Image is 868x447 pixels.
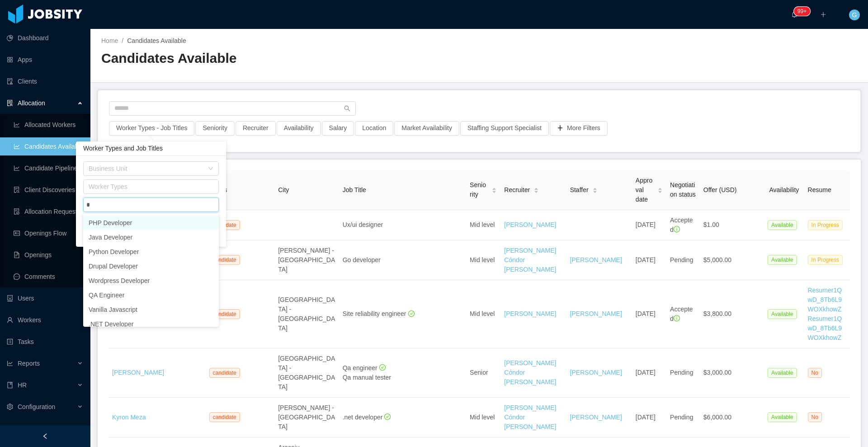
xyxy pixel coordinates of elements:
[343,186,366,193] span: Job Title
[504,247,556,273] a: [PERSON_NAME] Cóndor [PERSON_NAME]
[7,289,83,307] a: icon: robotUsers
[208,235,213,240] i: icon: check
[7,382,13,388] i: icon: book
[236,121,276,136] button: Recruiter
[504,310,556,317] a: [PERSON_NAME]
[18,99,45,107] span: Allocation
[406,310,415,317] a: icon: check-circle
[768,309,797,319] span: Available
[208,249,213,254] i: icon: check
[504,404,556,430] a: [PERSON_NAME] Cóndor [PERSON_NAME]
[343,374,391,381] span: Qa manual tester
[89,164,203,173] div: Business Unit
[89,182,209,191] div: Worker Types
[534,190,539,193] i: icon: caret-down
[14,159,83,177] a: icon: line-chartCandidate Pipelines
[208,278,213,283] i: icon: check
[534,186,539,189] i: icon: caret-up
[504,221,556,228] a: [PERSON_NAME]
[208,166,213,172] i: icon: down
[195,121,234,136] button: Seniority
[343,221,383,228] span: Ux/ui designer
[768,368,797,378] span: Available
[808,368,822,378] span: No
[666,348,700,398] td: Pending
[83,245,219,259] li: Python Developer
[550,121,608,136] button: icon: plusMore Filters
[769,186,799,193] span: Availability
[703,369,731,376] span: $3,000.00
[7,29,83,47] a: icon: pie-chartDashboard
[209,309,240,319] span: candidate
[83,302,219,317] li: Vanilla Javascript
[274,240,339,280] td: [PERSON_NAME] - [GEOGRAPHIC_DATA]
[343,256,381,263] span: Go developer
[14,181,83,199] a: icon: file-searchClient Discoveries
[83,230,219,245] li: Java Developer
[492,190,497,193] i: icon: caret-down
[670,306,693,322] span: Accepted
[343,364,386,372] span: Qa engineer
[83,273,219,288] li: Wordpress Developer
[384,414,391,420] i: icon: check-circle
[274,398,339,438] td: [PERSON_NAME] - [GEOGRAPHIC_DATA]
[666,398,700,438] td: Pending
[7,333,83,351] a: icon: profileTasks
[658,190,663,193] i: icon: caret-down
[570,369,622,376] a: [PERSON_NAME]
[377,364,386,372] a: icon: check-circle
[703,310,731,317] span: $3,800.00
[208,321,213,327] i: icon: check
[208,307,213,312] i: icon: check
[379,364,386,371] i: icon: check-circle
[592,186,597,189] i: icon: caret-up
[343,310,415,317] span: Site reliability engineer
[7,100,13,106] i: icon: solution
[703,256,731,263] span: $5,000.00
[808,412,822,422] span: No
[208,263,213,269] i: icon: check
[466,398,500,438] td: Mid level
[466,210,500,240] td: Mid level
[14,202,83,221] a: icon: file-doneAllocation Requests
[703,414,731,421] span: $6,000.00
[7,404,13,410] i: icon: setting
[466,240,500,280] td: Mid level
[504,185,530,195] span: Recruiter
[768,412,797,422] span: Available
[274,280,339,348] td: [GEOGRAPHIC_DATA] - [GEOGRAPHIC_DATA]
[674,226,680,232] i: icon: info-circle
[794,7,810,16] sup: 203
[408,311,415,317] i: icon: check-circle
[83,288,219,302] li: QA Engineer
[460,121,549,136] button: Staffing Support Specialist
[7,72,83,90] a: icon: auditClients
[209,412,240,422] span: candidate
[852,9,857,20] span: G
[533,186,539,193] div: Sort
[7,51,83,69] a: icon: appstoreApps
[570,185,589,195] span: Staffer
[492,186,497,189] i: icon: caret-up
[592,186,598,193] div: Sort
[570,256,622,263] a: [PERSON_NAME]
[592,190,597,193] i: icon: caret-down
[382,414,391,421] a: icon: check-circle
[14,224,83,242] a: icon: idcardOpenings Flow
[666,240,700,280] td: Pending
[466,348,500,398] td: Senior
[504,359,556,386] a: [PERSON_NAME] Cóndor [PERSON_NAME]
[14,116,83,134] a: icon: line-chartAllocated Workers
[278,186,289,193] span: City
[209,255,240,265] span: candidate
[570,310,622,317] a: [PERSON_NAME]
[632,280,666,348] td: [DATE]
[470,180,488,199] span: Seniority
[76,141,226,156] div: Worker Types and Job Titles
[355,121,393,136] button: Location
[343,414,391,421] span: .net developer
[7,311,83,329] a: icon: userWorkers
[344,105,350,112] i: icon: search
[808,314,846,343] a: Resumer1QwD_8Tb6L9WOXkhowZ
[674,315,680,321] i: icon: info-circle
